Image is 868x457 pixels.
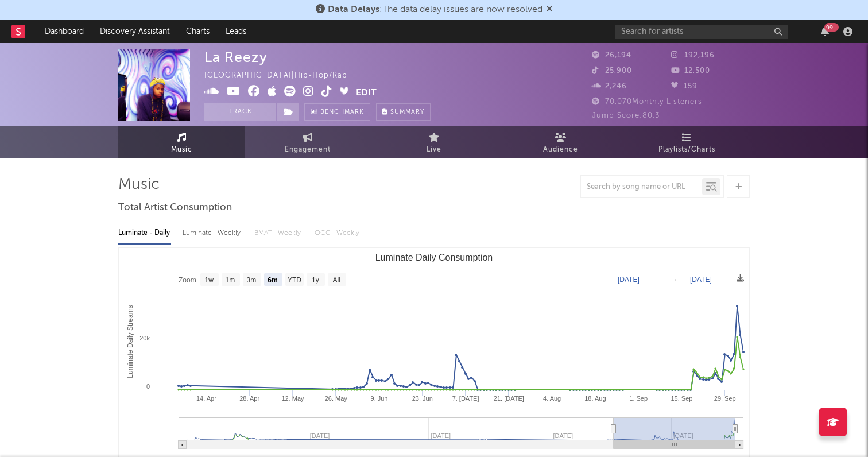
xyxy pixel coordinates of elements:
span: Playlists/Charts [658,143,715,157]
text: 1. Sep [629,395,648,402]
text: 20k [139,335,150,342]
text: 3m [247,276,257,284]
div: [GEOGRAPHIC_DATA] | Hip-Hop/Rap [204,69,361,83]
span: Total Artist Consumption [118,201,232,215]
span: 12,500 [671,67,710,75]
div: Luminate - Daily [118,223,171,243]
span: Audience [543,143,578,157]
a: Playlists/Charts [623,126,750,158]
text: 6m [268,276,277,284]
span: 192,196 [671,52,715,59]
text: YTD [288,276,301,284]
text: [DATE] [690,276,712,284]
text: 1w [205,276,214,284]
text: Zoom [179,276,196,284]
a: Live [371,126,497,158]
text: Luminate Daily Consumption [375,253,493,262]
button: Track [204,103,276,121]
text: 1y [312,276,319,284]
text: 26. May [325,395,348,402]
span: Jump Score: 80.3 [592,112,660,119]
a: Dashboard [37,20,92,43]
a: Audience [497,126,623,158]
text: [DATE] [618,276,640,284]
text: 4. Aug [543,395,561,402]
text: Luminate Daily Streams [126,305,134,378]
text: All [332,276,340,284]
button: Edit [356,86,377,100]
a: Benchmark [304,103,370,121]
span: Live [427,143,441,157]
text: 29. Sep [714,395,736,402]
span: 70,070 Monthly Listeners [592,98,702,106]
button: 99+ [821,27,829,36]
text: 14. Apr [196,395,216,402]
text: → [671,276,677,284]
div: Luminate - Weekly [183,223,243,243]
span: Summary [390,109,424,115]
span: Music [171,143,192,157]
input: Search for artists [615,25,788,39]
text: 21. [DATE] [494,395,524,402]
text: 0 [146,383,150,390]
span: 25,900 [592,67,632,75]
div: 99 + [824,23,839,32]
text: 28. Apr [239,395,259,402]
text: 15. Sep [671,395,692,402]
span: : The data delay issues are now resolved [328,5,542,14]
span: 26,194 [592,52,631,59]
text: 1m [226,276,235,284]
span: Data Delays [328,5,379,14]
text: 23. Jun [412,395,433,402]
span: Benchmark [320,106,364,119]
span: 2,246 [592,83,627,90]
text: 12. May [281,395,304,402]
button: Summary [376,103,431,121]
span: 159 [671,83,697,90]
a: Discovery Assistant [92,20,178,43]
text: 7. [DATE] [452,395,479,402]
text: 9. Jun [371,395,388,402]
a: Charts [178,20,218,43]
a: Engagement [245,126,371,158]
a: Music [118,126,245,158]
input: Search by song name or URL [581,183,702,192]
a: Leads [218,20,254,43]
span: Engagement [285,143,331,157]
text: 18. Aug [584,395,606,402]
span: Dismiss [546,5,553,14]
div: La Reezy [204,49,268,65]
